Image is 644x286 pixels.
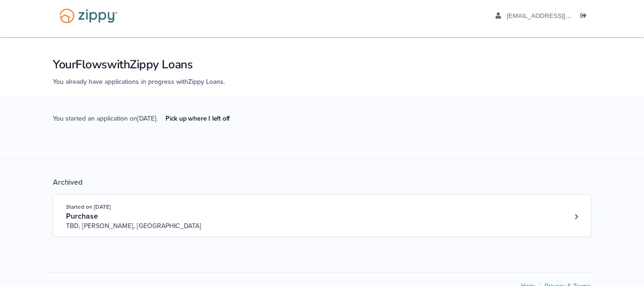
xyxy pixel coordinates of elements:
span: You started an application on [DATE] . [53,114,237,139]
span: ivangray44@yahoo.com [507,12,615,19]
a: Pick up where I left off [158,111,237,126]
a: Loan number 4209715 [569,210,583,224]
a: Log out [580,12,591,22]
a: Open loan 4209715 [53,195,591,237]
div: Archived [53,178,591,187]
img: Logo [53,4,124,28]
a: edit profile [495,12,615,22]
span: You already have applications in progress with Zippy Loans . [53,78,225,86]
span: Purchase [66,212,98,221]
span: TBD, [PERSON_NAME], [GEOGRAPHIC_DATA] [66,221,210,231]
h1: Your Flows with Zippy Loans [53,57,591,73]
span: Started on [DATE] [66,204,111,210]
